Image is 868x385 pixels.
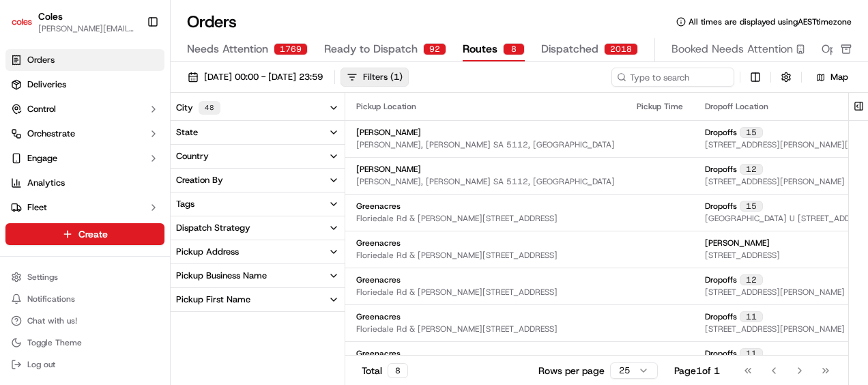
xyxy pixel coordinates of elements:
[705,201,737,212] span: Dropoffs
[232,134,248,150] button: Start new chat
[78,227,108,241] span: Create
[705,348,737,359] span: Dropoffs
[5,311,164,330] button: Chat with us!
[689,16,852,27] span: All times are displayed using AEST timezone
[171,312,345,335] button: Pickup Last Name
[176,294,250,306] div: Pickup First Name
[171,145,345,168] button: Country
[176,270,267,282] div: Pickup Business Name
[5,49,164,71] a: Orders
[27,359,55,370] span: Log out
[5,289,164,309] button: Notifications
[176,174,223,186] div: Creation By
[390,71,403,83] span: ( 1 )
[671,41,793,57] span: Booked Needs Attention
[637,101,683,112] div: Pickup Time
[136,231,165,241] span: Pylon
[356,176,615,187] span: [PERSON_NAME], [PERSON_NAME] SA 5112, [GEOGRAPHIC_DATA]
[35,87,246,102] input: Got a question? Start typing here...
[423,43,446,55] div: 92
[356,324,558,334] span: Floriedale Rd & [PERSON_NAME][STREET_ADDRESS]
[129,197,219,211] span: API Documentation
[324,41,418,57] span: Ready to Dispatch
[176,150,209,162] div: Country
[14,13,41,40] img: Nash
[356,201,401,212] span: Greenacres
[674,364,720,377] div: Page 1 of 1
[38,23,136,34] button: [PERSON_NAME][EMAIL_ADDRESS][PERSON_NAME][PERSON_NAME][DOMAIN_NAME]
[46,130,224,143] div: Start new chat
[5,147,164,169] button: Engage
[176,317,250,330] div: Pickup Last Name
[5,197,164,218] button: Fleet
[705,127,737,138] span: Dropoffs
[187,11,237,33] h1: Orders
[27,54,55,66] span: Orders
[14,54,248,76] p: Welcome 👋
[38,10,63,23] span: Coles
[171,169,345,192] button: Creation By
[27,337,82,348] span: Toggle Theme
[705,250,780,261] span: [STREET_ADDRESS]
[705,238,770,248] span: [PERSON_NAME]
[14,130,38,154] img: 1736555255976-a54dd68f-1ca7-489b-9aae-adbdc363a1c4
[5,5,141,38] button: ColesColes[PERSON_NAME][EMAIL_ADDRESS][PERSON_NAME][PERSON_NAME][DOMAIN_NAME]
[46,143,173,154] div: We're available if you need us!
[740,348,763,359] div: 11
[740,164,763,175] div: 12
[705,324,845,334] span: [STREET_ADDRESS][PERSON_NAME]
[27,201,47,214] span: Fleet
[356,139,615,150] span: [PERSON_NAME], [PERSON_NAME] SA 5112, [GEOGRAPHIC_DATA]
[740,311,763,322] div: 11
[705,274,737,285] span: Dropoffs
[5,172,164,194] a: Analytics
[740,201,763,212] div: 15
[463,41,497,57] span: Routes
[171,264,345,287] button: Pickup Business Name
[8,192,110,216] a: 📗Knowledge Base
[363,71,403,83] div: Filters
[5,355,164,374] button: Log out
[115,199,126,210] div: 💻
[356,274,401,285] span: Greenacres
[27,272,58,283] span: Settings
[96,230,165,241] a: Powered byPylon
[5,223,164,245] button: Create
[171,240,345,263] button: Pickup Address
[541,41,598,57] span: Dispatched
[171,121,345,144] button: State
[5,123,164,145] button: Orchestrate
[176,126,198,139] div: State
[27,128,75,140] span: Orchestrate
[611,68,734,87] input: Type to search
[187,41,268,57] span: Needs Attention
[5,74,164,96] a: Deliveries
[604,43,638,55] div: 2018
[14,199,25,210] div: 📗
[356,127,421,138] span: [PERSON_NAME]
[830,71,848,83] span: Map
[171,192,345,216] button: Tags
[362,363,408,378] div: Total
[356,164,421,175] span: [PERSON_NAME]
[740,274,763,285] div: 12
[27,294,75,304] span: Notifications
[740,127,763,138] div: 15
[27,152,57,165] span: Engage
[705,164,737,175] span: Dropoffs
[356,101,615,112] div: Pickup Location
[11,11,33,33] img: Coles
[356,250,558,261] span: Floriedale Rd & [PERSON_NAME][STREET_ADDRESS]
[705,287,845,298] span: [STREET_ADDRESS][PERSON_NAME]
[176,246,239,258] div: Pickup Address
[171,288,345,311] button: Pickup First Name
[27,103,56,115] span: Control
[27,197,104,211] span: Knowledge Base
[503,43,525,55] div: 8
[538,364,605,377] p: Rows per page
[171,96,345,120] button: City48
[705,176,845,187] span: [STREET_ADDRESS][PERSON_NAME]
[110,192,225,216] a: 💻API Documentation
[5,268,164,287] button: Settings
[356,348,401,359] span: Greenacres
